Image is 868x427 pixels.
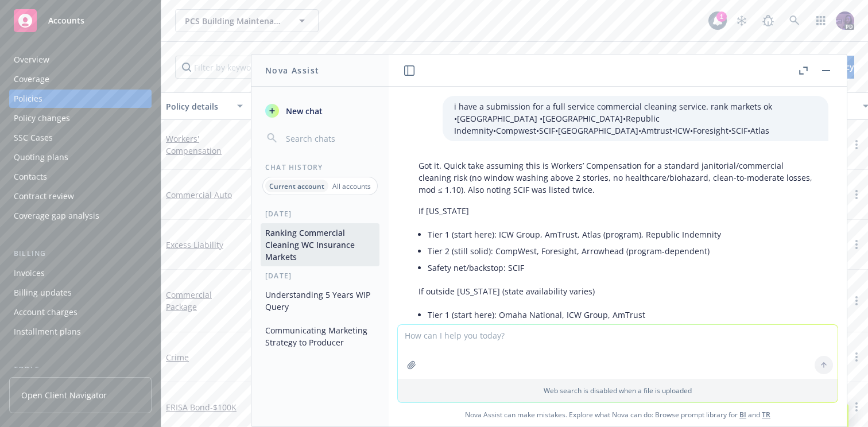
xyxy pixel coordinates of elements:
a: more [850,188,863,201]
a: Workers' Compensation [166,133,222,156]
div: Chat History [251,162,389,172]
a: TR [762,410,770,420]
div: 1 [716,11,727,22]
button: New chat [261,100,379,121]
a: more [850,350,863,364]
p: All accounts [332,181,371,191]
div: Contacts [14,168,47,186]
span: Accounts [48,16,84,25]
div: Coverage gap analysis [14,207,99,225]
a: Stop snowing [730,9,753,32]
p: Web search is disabled when a file is uploaded [405,386,831,395]
h1: Nova Assist [265,64,319,76]
span: Nova Assist can make mistakes. Explore what Nova can do: Browse prompt library for and [393,403,842,426]
input: Search chats [284,130,375,146]
button: Lines of coverage [247,92,391,120]
div: [DATE] [251,271,389,281]
span: Open Client Navigator [21,389,107,401]
div: Contract review [14,187,74,205]
li: Tier 2: Arrowhead (program-dependent), Foresight (where available), Atlas (state-dependent) [428,323,817,340]
a: Policy changes [9,109,152,127]
p: Got it. Quick take assuming this is Workers’ Compensation for a standard janitorial/commercial cl... [418,160,817,196]
a: Contacts [9,168,152,186]
span: - $100K [210,402,237,413]
div: Coverage [14,70,49,88]
a: Overview [9,51,152,69]
img: photo [836,11,854,30]
span: New chat [284,105,323,117]
div: Installment plans [14,323,81,341]
a: Crime [166,352,189,363]
a: Switch app [809,9,832,32]
span: PCS Building Maintenance Inc [185,15,284,27]
a: BI [739,410,746,420]
a: Policies [9,90,152,108]
div: Account charges [14,303,77,321]
input: Filter by keyword... [175,56,374,79]
a: Installment plans [9,323,152,341]
a: Invoices [9,264,152,282]
a: Commercial Package [166,289,212,312]
button: Understanding 5 Years WIP Query [261,285,379,316]
div: Overview [14,51,49,69]
a: Quoting plans [9,148,152,166]
a: Report a Bug [757,9,780,32]
button: PCS Building Maintenance Inc [175,9,319,32]
a: Coverage gap analysis [9,207,152,225]
a: Accounts [9,5,152,37]
div: [DATE] [251,209,389,219]
p: If outside [US_STATE] (state availability varies) [418,285,817,297]
a: more [850,400,863,414]
a: SSC Cases [9,129,152,147]
div: Policy changes [14,109,70,127]
div: SSC Cases [14,129,53,147]
a: ERISA Bond [166,402,237,413]
div: Billing [9,248,152,259]
a: more [850,238,863,251]
a: Search [783,9,806,32]
div: Invoices [14,264,45,282]
button: Policy details [161,92,247,120]
a: Commercial Auto [166,189,232,200]
div: Billing updates [14,284,72,302]
a: Excess Liability [166,239,223,250]
a: Contract review [9,187,152,205]
a: Account charges [9,303,152,321]
a: Coverage [9,70,152,88]
li: Tier 2 (still solid): CompWest, Foresight, Arrowhead (program-dependent) [428,243,817,259]
button: Communicating Marketing Strategy to Producer [261,321,379,352]
li: Tier 1 (start here): Omaha National, ICW Group, AmTrust [428,306,817,323]
div: Quoting plans [14,148,68,166]
div: Policy details [166,100,230,112]
p: Current account [269,181,324,191]
li: Safety net/backstop: SCIF [428,259,817,276]
a: Billing updates [9,284,152,302]
p: i have a submission for a full service commercial cleaning service. rank markets ok •[GEOGRAPHIC_... [454,100,817,137]
a: more [850,294,863,308]
div: Tools [9,364,152,375]
a: more [850,138,863,152]
div: Policies [14,90,42,108]
li: Tier 1 (start here): ICW Group, AmTrust, Atlas (program), Republic Indemnity [428,226,817,243]
button: Ranking Commercial Cleaning WC Insurance Markets [261,223,379,266]
p: If [US_STATE] [418,205,817,217]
